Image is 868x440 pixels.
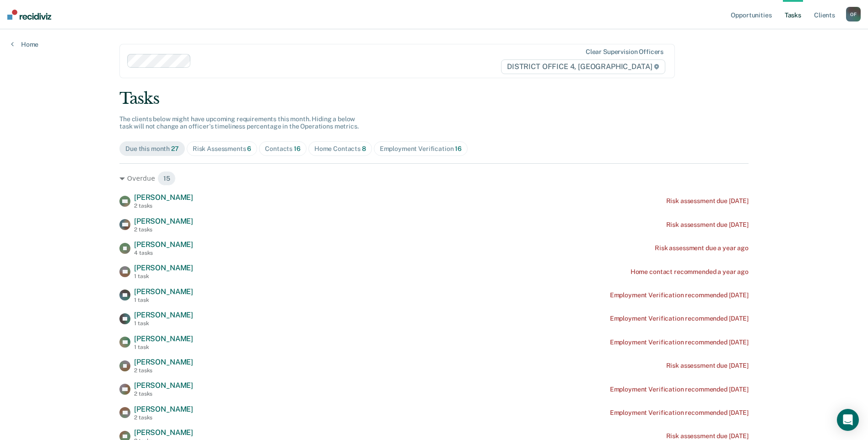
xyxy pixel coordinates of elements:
[586,48,663,56] div: Clear supervision officers
[666,221,749,229] div: Risk assessment due [DATE]
[171,145,179,152] span: 27
[362,145,366,152] span: 8
[610,338,749,346] div: Employment Verification recommended [DATE]
[134,297,193,303] div: 1 task
[294,145,301,152] span: 16
[610,315,749,322] div: Employment Verification recommended [DATE]
[134,287,193,296] span: [PERSON_NAME]
[134,358,193,366] span: [PERSON_NAME]
[265,145,301,153] div: Contacts
[247,145,251,152] span: 6
[134,217,193,225] span: [PERSON_NAME]
[157,171,176,186] span: 15
[134,273,193,279] div: 1 task
[314,145,366,153] div: Home Contacts
[846,7,861,21] button: OF
[837,409,859,431] div: Open Intercom Messenger
[134,367,193,374] div: 2 tasks
[134,381,193,390] span: [PERSON_NAME]
[134,391,193,397] div: 2 tasks
[501,59,665,74] span: DISTRICT OFFICE 4, [GEOGRAPHIC_DATA]
[119,115,359,130] span: The clients below might have upcoming requirements this month. Hiding a below task will not chang...
[193,145,252,153] div: Risk Assessments
[666,197,749,205] div: Risk assessment due [DATE]
[134,250,193,256] div: 4 tasks
[119,89,749,108] div: Tasks
[134,428,193,437] span: [PERSON_NAME]
[7,10,51,20] img: Recidiviz
[610,409,749,417] div: Employment Verification recommended [DATE]
[134,226,193,233] div: 2 tasks
[134,334,193,343] span: [PERSON_NAME]
[134,311,193,319] span: [PERSON_NAME]
[134,414,193,421] div: 2 tasks
[134,240,193,249] span: [PERSON_NAME]
[125,145,179,153] div: Due this month
[380,145,462,153] div: Employment Verification
[134,344,193,350] div: 1 task
[134,193,193,202] span: [PERSON_NAME]
[610,386,749,393] div: Employment Verification recommended [DATE]
[134,320,193,327] div: 1 task
[11,40,38,48] a: Home
[610,291,749,299] div: Employment Verification recommended [DATE]
[134,203,193,209] div: 2 tasks
[134,405,193,413] span: [PERSON_NAME]
[666,432,749,440] div: Risk assessment due [DATE]
[666,362,749,370] div: Risk assessment due [DATE]
[134,263,193,272] span: [PERSON_NAME]
[631,268,749,276] div: Home contact recommended a year ago
[655,244,749,252] div: Risk assessment due a year ago
[846,7,861,21] div: O F
[455,145,462,152] span: 16
[119,171,749,186] div: Overdue 15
